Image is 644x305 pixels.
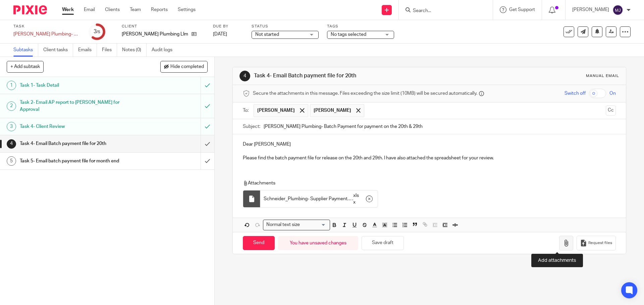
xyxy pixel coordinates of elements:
a: Audit logs [152,44,177,57]
label: Subject: [243,123,260,130]
span: On [609,90,616,97]
a: Team [130,6,141,13]
button: Hide completed [160,61,208,72]
div: Schneider Plumbing- M/E Suppliers Recon [13,31,80,37]
label: Task [13,24,80,29]
small: /5 [97,30,100,34]
label: Tags [327,24,394,29]
a: Email [84,6,95,13]
div: . [260,190,378,208]
a: Emails [78,44,97,57]
button: Request files [577,236,615,251]
span: Not started [255,32,279,37]
div: 3 [94,28,100,35]
a: Clients [105,6,120,13]
a: Subtasks [13,44,38,57]
label: Due by [213,24,243,29]
div: You have unsaved changes [278,236,358,250]
input: Search [412,8,473,14]
input: Send [243,236,275,250]
label: Status [252,24,319,29]
h1: Task 4- Email Batch payment file for 20th [254,72,444,79]
div: 5 [7,156,16,166]
p: Attachments [243,180,603,186]
span: Normal text size [265,221,301,228]
p: Please find the batch payment file for release on the 20th and 29th. I have also attached the spr... [243,155,615,161]
a: Notes (0) [122,44,147,57]
a: Reports [151,6,168,13]
span: [PERSON_NAME] [314,107,351,114]
img: svg%3E [612,5,623,15]
h1: Task 4- Client Review [20,122,136,132]
input: Search for option [302,221,326,228]
span: No tags selected [331,32,366,37]
span: Get Support [509,7,535,12]
span: Hide completed [170,64,204,70]
div: 4 [7,139,16,149]
a: Work [62,6,74,13]
span: [DATE] [213,32,227,36]
h1: Task 2- Email AP report to [PERSON_NAME] for Approval [20,97,136,115]
p: [PERSON_NAME] [572,6,609,13]
a: Client tasks [43,44,73,57]
span: Switch off [565,90,586,97]
span: [PERSON_NAME] [257,107,295,114]
span: Request files [588,240,612,246]
a: Settings [178,6,196,13]
h1: Task 4- Email Batch payment file for 20th [20,139,136,149]
p: [PERSON_NAME] Plumbing LImited [122,31,188,37]
h1: Task 1- Task Detail [20,80,136,90]
img: Pixie [13,5,47,14]
h1: Task 5- Email batch payment file for month end [20,156,136,166]
span: Secure the attachments in this message. Files exceeding the size limit (10MB) will be secured aut... [253,90,477,97]
span: xlsx [353,192,361,206]
span: Schneider_Plumbing- Supplier Payment Schedule [DATE] [264,196,352,202]
button: Save draft [362,236,404,250]
div: 3 [7,122,16,131]
div: Manual email [586,73,619,79]
div: Search for option [263,220,330,230]
p: Dear [PERSON_NAME] [243,141,615,148]
button: Cc [606,105,616,116]
label: To: [243,107,250,114]
div: 2 [7,101,16,111]
div: [PERSON_NAME] Plumbing- M/E Suppliers Recon [13,31,80,37]
div: 1 [7,81,16,90]
div: 4 [239,71,250,81]
button: + Add subtask [7,61,44,72]
a: Files [102,44,117,57]
label: Client [122,24,205,29]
